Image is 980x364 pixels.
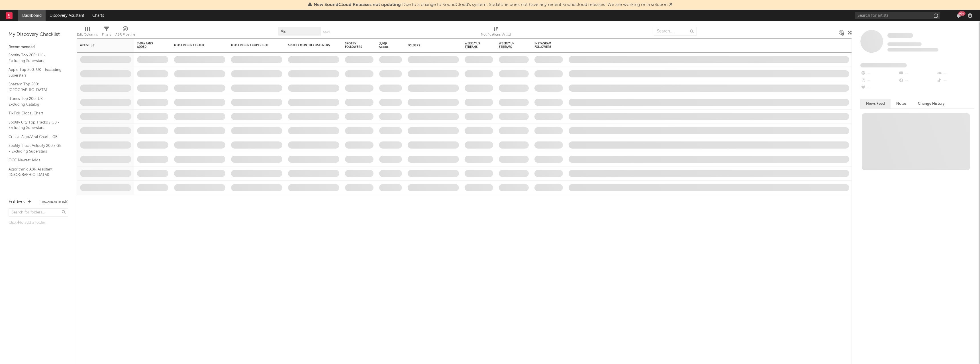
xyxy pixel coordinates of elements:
[18,10,46,21] a: Dashboard
[314,3,667,7] span: : Due to a change to SoundCloud's system, Sodatone does not have any recent Soundcloud releases. ...
[9,134,63,140] a: Critical Algo/Viral Chart - GB
[887,33,913,38] a: Some Artist
[174,44,217,47] div: Most Recent Track
[465,42,485,49] span: Weekly US Streams
[898,77,936,85] div: --
[9,219,68,226] div: Click to add a folder.
[9,31,68,38] div: My Discovery Checklist
[887,33,913,38] span: Some Artist
[323,30,330,34] button: Save
[314,3,401,7] span: New SoundCloud Releases not updating
[860,77,898,85] div: --
[9,110,63,116] a: TikTok Global Chart
[534,42,554,49] div: Instagram Followers
[860,70,898,77] div: --
[345,42,365,49] div: Spotify Followers
[102,31,111,38] div: Filters
[9,143,63,154] a: Spotify Track Velocity 200 / GB - Excluding Superstars
[115,24,135,41] div: A&R Pipeline
[408,44,450,47] div: Folders
[288,44,331,47] div: Spotify Monthly Listeners
[9,81,63,93] a: Shazam Top 200: [GEOGRAPHIC_DATA]
[9,119,63,131] a: Spotify City Top Tracks / GB - Excluding Superstars
[669,3,673,7] span: Dismiss
[898,70,936,77] div: --
[115,31,135,38] div: A&R Pipeline
[9,199,25,205] div: Folders
[9,44,68,51] div: Recommended
[77,24,98,41] div: Edit Columns
[887,48,938,52] span: 0 fans last week
[9,52,63,64] a: Spotify Top 200: UK - Excluding Superstars
[231,44,274,47] div: Most Recent Copyright
[9,208,68,217] input: Search for folders...
[957,13,961,18] button: 99+
[137,42,160,49] span: 7-Day Fans Added
[9,166,63,178] a: Algorithmic A&R Assistant ([GEOGRAPHIC_DATA])
[860,99,891,108] button: News Feed
[379,42,393,49] div: Jump Score
[887,42,922,46] span: Tracking Since: [DATE]
[936,77,974,85] div: --
[481,24,511,41] div: Notifications (Artist)
[499,42,520,49] span: Weekly UK Streams
[88,10,108,21] a: Charts
[9,96,63,107] a: iTunes Top 200: UK - Excluding Catalog
[912,99,950,108] button: Change History
[9,157,63,163] a: OCC Newest Adds
[936,70,974,77] div: --
[46,10,88,21] a: Discovery Assistant
[891,99,912,108] button: Notes
[654,27,697,36] input: Search...
[860,85,898,92] div: --
[80,44,123,47] div: Artist
[40,201,68,203] button: Tracked Artists(5)
[958,11,965,16] div: 99 +
[855,12,940,19] input: Search for artists
[102,24,111,41] div: Filters
[77,31,98,38] div: Edit Columns
[481,31,511,38] div: Notifications (Artist)
[9,67,63,78] a: Apple Top 200: UK - Excluding Superstars
[860,63,907,67] span: Fans Added by Platform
